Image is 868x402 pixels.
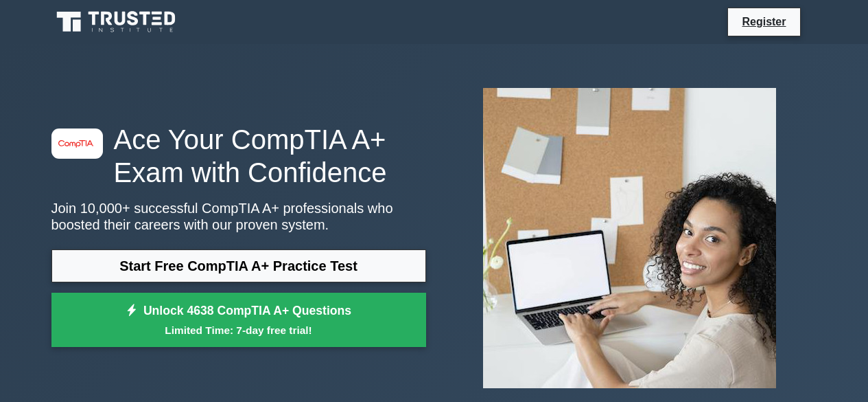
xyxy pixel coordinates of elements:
h1: Ace Your CompTIA A+ Exam with Confidence [51,123,426,189]
a: Register [734,13,794,30]
a: Start Free CompTIA A+ Practice Test [51,249,426,282]
small: Limited Time: 7-day free trial! [69,322,409,338]
a: Unlock 4638 CompTIA A+ QuestionsLimited Time: 7-day free trial! [51,293,426,348]
p: Join 10,000+ successful CompTIA A+ professionals who boosted their careers with our proven system. [51,200,426,233]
